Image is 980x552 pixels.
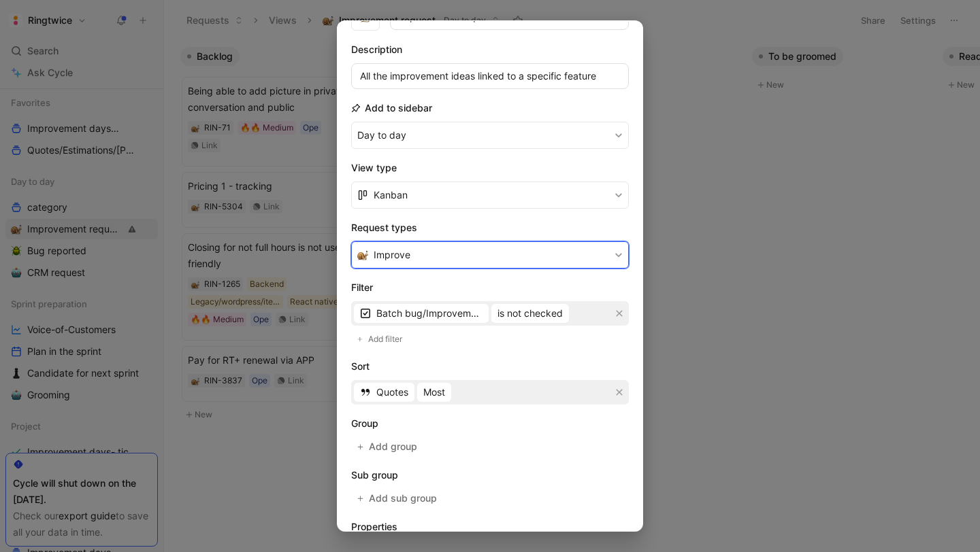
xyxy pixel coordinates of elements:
input: Your view description [351,63,629,89]
span: Most [423,384,445,400]
h2: Sort [351,358,629,375]
button: Kanban [351,182,629,209]
h2: Properties [351,519,629,535]
span: Batch bug/Improvement day [376,305,483,322]
h2: View type [351,160,629,176]
img: 🐌 [357,249,368,260]
h2: Add to sidebar [351,100,432,116]
span: is not checked [497,305,563,322]
span: Quotes [376,384,408,400]
button: Day to day [351,122,629,149]
span: Add filter [368,332,404,346]
span: Improve [374,247,410,263]
h2: Filter [351,279,629,296]
button: Add filter [351,331,410,347]
button: Quotes [354,383,414,402]
h2: Request types [351,220,629,236]
button: Add group [351,437,425,456]
h2: Group [351,415,629,432]
button: 🐌Improve [351,241,629,269]
h2: Description [351,41,402,58]
button: Most [417,383,451,402]
h2: Sub group [351,467,629,483]
button: Batch bug/Improvement day [354,304,489,323]
span: Add group [369,438,419,455]
button: is not checked [491,304,569,323]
